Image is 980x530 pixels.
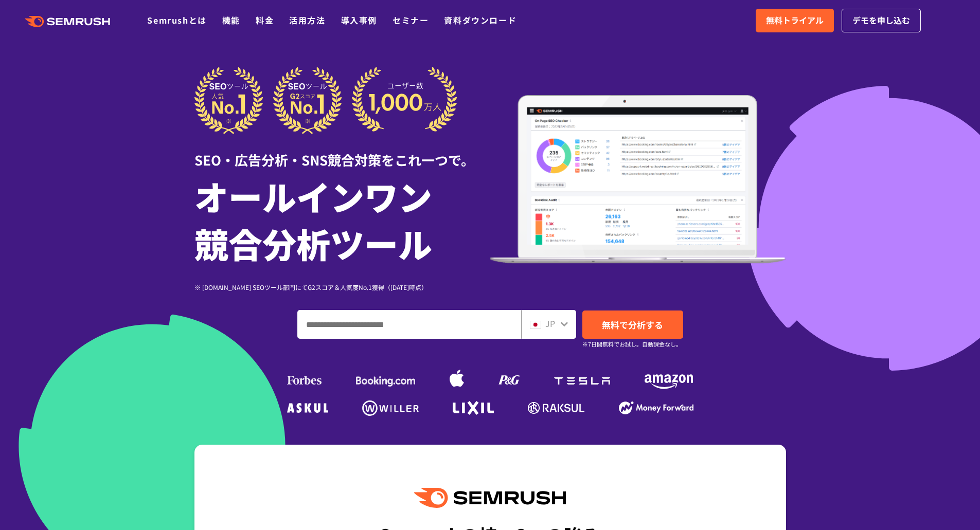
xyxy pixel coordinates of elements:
span: JP [545,317,555,330]
input: ドメイン、キーワードまたはURLを入力してください [298,310,521,338]
div: ※ [DOMAIN_NAME] SEOツール部門にてG2スコア＆人気度No.1獲得（[DATE]時点） [194,282,490,292]
a: 無料トライアル [756,9,834,32]
a: 機能 [222,14,240,26]
span: デモを申し込む [852,14,910,27]
h1: オールインワン 競合分析ツール [194,172,490,267]
a: デモを申し込む [842,9,921,32]
a: Semrushとは [147,14,206,26]
small: ※7日間無料でお試し。自動課金なし。 [582,339,682,349]
div: SEO・広告分析・SNS競合対策をこれ一つで。 [194,134,490,170]
a: 資料ダウンロード [444,14,516,26]
a: 導入事例 [341,14,377,26]
a: 料金 [256,14,274,26]
a: 活用方法 [289,14,325,26]
a: 無料で分析する [582,310,683,339]
a: セミナー [393,14,429,26]
span: 無料トライアル [766,14,824,27]
img: Semrush [414,488,565,508]
span: 無料で分析する [602,318,663,331]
